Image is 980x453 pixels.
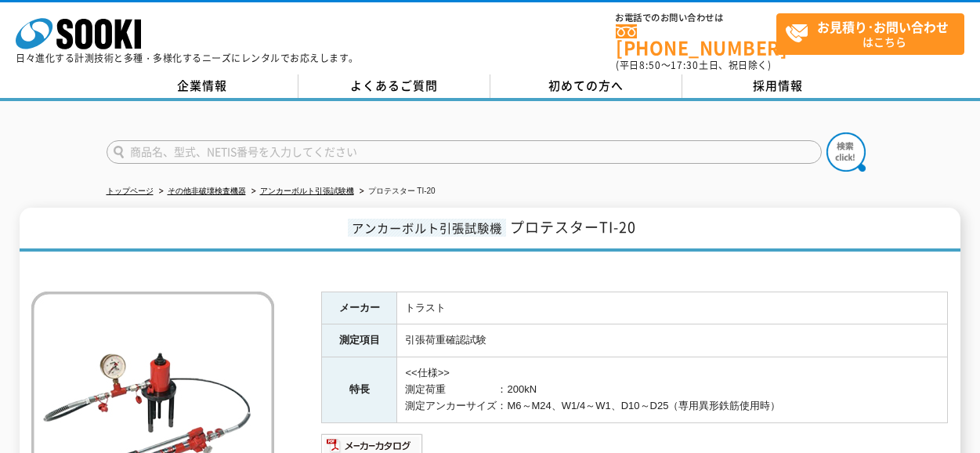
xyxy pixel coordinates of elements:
[397,357,948,422] td: <<仕様>> 測定荷重 ：200kN 測定アンカーサイズ：M6～M24、W1/4～W1、D10～D25（専用異形鉄筋使用時）
[490,74,682,98] a: 初めての方へ
[322,292,397,324] th: メーカー
[168,187,246,195] a: その他非破壊検査機器
[682,74,874,98] a: 採用情報
[785,14,964,53] span: はこちら
[348,219,506,237] span: アンカーボルト引張試験機
[616,24,776,56] a: [PHONE_NUMBER]
[671,58,699,72] span: 17:30
[16,53,359,63] p: 日々進化する計測技術と多種・多様化するニーズにレンタルでお応えします。
[548,77,624,94] span: 初めての方へ
[107,140,822,164] input: 商品名、型式、NETIS番号を入力してください
[826,132,866,172] img: btn_search.png
[260,187,354,195] a: アンカーボルト引張試験機
[397,324,948,357] td: 引張荷重確認試験
[510,216,636,237] span: プロテスターTI-20
[322,357,397,422] th: 特長
[616,13,776,23] span: お電話でのお問い合わせは
[322,324,397,357] th: 測定項目
[817,17,949,36] strong: お見積り･お問い合わせ
[298,74,490,98] a: よくあるご質問
[356,183,436,200] li: プロテスター TI-20
[107,74,298,98] a: 企業情報
[639,58,661,72] span: 8:50
[107,187,154,195] a: トップページ
[616,58,771,72] span: (平日 ～ 土日、祝日除く)
[776,13,964,55] a: お見積り･お問い合わせはこちら
[397,292,948,324] td: トラスト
